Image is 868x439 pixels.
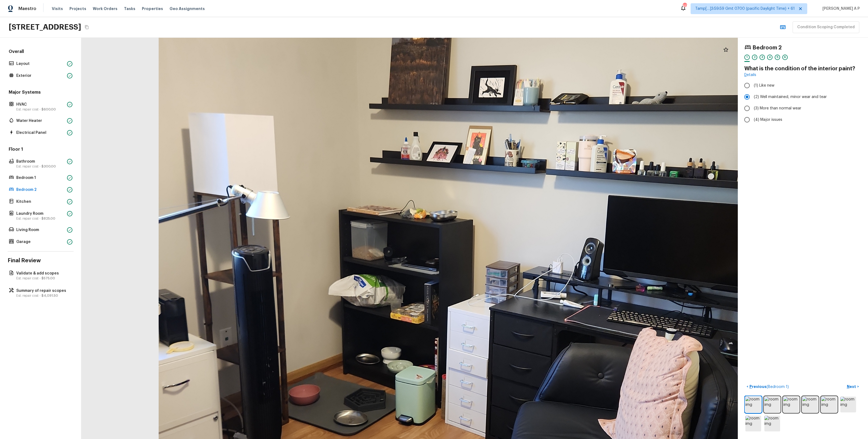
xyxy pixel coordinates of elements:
[16,102,65,107] p: HVAC
[16,187,65,192] p: Bedroom 2
[16,164,65,169] p: Est. repair cost -
[775,55,780,60] div: 5
[754,83,774,88] span: (1) Like new
[83,24,90,31] button: Copy Address
[764,416,780,431] img: room img
[16,118,65,124] p: Water Heater
[802,397,818,412] img: room img
[42,165,56,168] span: $300.00
[754,106,801,111] span: (3) More than normal wear
[8,257,74,264] h4: Final Review
[820,6,860,11] span: [PERSON_NAME] A P
[52,6,63,11] span: Visits
[821,397,837,412] img: room img
[767,55,773,60] div: 4
[16,159,65,164] p: Bathroom
[16,276,70,280] p: Est. repair cost -
[754,94,827,100] span: (2) Well maintained, minor wear and tear
[16,271,70,276] p: Validate & add scopes
[142,6,163,11] span: Properties
[16,288,70,293] p: Summary of repair scopes
[124,7,135,11] span: Tasks
[744,72,756,78] a: Details
[16,239,65,245] p: Garage
[16,211,65,216] p: Laundry Room
[759,55,765,60] div: 3
[16,293,70,298] p: Est. repair cost -
[752,55,757,60] div: 2
[16,130,65,135] p: Electrical Panel
[744,55,750,60] div: 1
[16,227,65,233] p: Living Room
[754,117,782,122] span: (4) Major issues
[745,397,761,412] img: room img
[42,294,58,297] span: $4,091.50
[9,22,81,32] h2: [STREET_ADDRESS]
[748,384,789,390] p: Previous
[16,199,65,204] p: Kitchen
[42,108,56,111] span: $600.00
[782,55,788,60] div: 6
[744,382,791,391] button: <Previous(Bedroom 1)
[16,175,65,181] p: Bedroom 1
[42,277,55,280] span: $575.00
[170,6,205,11] span: Geo Assignments
[18,6,36,11] span: Maestro
[8,49,74,56] h5: Overall
[69,6,86,11] span: Projects
[42,217,55,220] span: $825.00
[752,44,782,51] h4: Bedroom 2
[93,6,117,11] span: Work Orders
[744,65,861,72] h4: What is the condition of the interior paint?
[847,384,857,389] p: Next
[844,382,861,391] button: Next>
[695,6,795,11] span: Tamp[…]3:59:59 Gmt 0700 (pacific Daylight Time) + 61
[16,216,65,221] p: Est. repair cost -
[683,3,687,9] div: 602
[783,397,799,412] img: room img
[16,107,65,112] p: Est. repair cost -
[840,397,856,412] img: room img
[767,385,789,389] span: ( Bedroom 1 )
[16,73,65,78] p: Exterior
[745,416,761,431] img: room img
[16,61,65,67] p: Layout
[8,89,74,96] h5: Major Systems
[764,397,780,412] img: room img
[8,146,74,153] h5: Floor 1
